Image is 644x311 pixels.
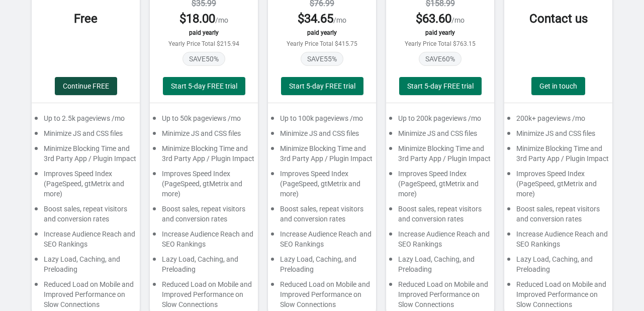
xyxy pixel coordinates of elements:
[55,77,117,95] button: Continue FREE
[298,12,333,26] span: $ 34.65
[504,204,612,229] div: Boost sales, repeat visitors and conversion rates
[268,143,376,169] div: Minimize Blocking Time and 3rd Party App / Plugin Impact
[268,254,376,279] div: Lazy Load, Caching, and Preloading
[63,82,109,90] span: Continue FREE
[504,169,612,204] div: Improves Speed Index (PageSpeed, gtMetrix and more)
[407,82,474,90] span: Start 5-day FREE trial
[396,40,484,47] div: Yearly Price Total $763.15
[32,204,140,229] div: Boost sales, repeat visitors and conversion rates
[182,52,225,66] span: SAVE 50 %
[531,77,585,95] a: Get in touch
[268,229,376,254] div: Increase Audience Reach and SEO Rankings
[539,82,577,90] span: Get in touch
[32,169,140,204] div: Improves Speed Index (PageSpeed, gtMetrix and more)
[268,204,376,229] div: Boost sales, repeat visitors and conversion rates
[399,77,482,95] button: Start 5-day FREE trial
[504,229,612,254] div: Increase Audience Reach and SEO Rankings
[150,143,258,169] div: Minimize Blocking Time and 3rd Party App / Plugin Impact
[150,254,258,279] div: Lazy Load, Caching, and Preloading
[289,82,355,90] span: Start 5-day FREE trial
[504,113,612,128] div: 200k+ pageviews /mo
[150,169,258,204] div: Improves Speed Index (PageSpeed, gtMetrix and more)
[32,254,140,279] div: Lazy Load, Caching, and Preloading
[386,229,494,254] div: Increase Audience Reach and SEO Rankings
[386,143,494,169] div: Minimize Blocking Time and 3rd Party App / Plugin Impact
[281,77,363,95] button: Start 5-day FREE trial
[268,113,376,128] div: Up to 100k pageviews /mo
[416,12,451,26] span: $ 63.60
[386,169,494,204] div: Improves Speed Index (PageSpeed, gtMetrix and more)
[160,29,248,36] div: paid yearly
[179,12,215,26] span: $ 18.00
[278,29,366,36] div: paid yearly
[74,12,98,26] span: Free
[32,113,140,128] div: Up to 2.5k pageviews /mo
[268,169,376,204] div: Improves Speed Index (PageSpeed, gtMetrix and more)
[529,12,588,26] span: Contact us
[160,40,248,47] div: Yearly Price Total $215.94
[386,113,494,128] div: Up to 200k pageviews /mo
[163,77,245,95] button: Start 5-day FREE trial
[150,113,258,128] div: Up to 50k pageviews /mo
[278,11,366,27] div: /mo
[32,229,140,254] div: Increase Audience Reach and SEO Rankings
[396,29,484,36] div: paid yearly
[504,128,612,143] div: Minimize JS and CSS files
[150,204,258,229] div: Boost sales, repeat visitors and conversion rates
[419,52,462,66] span: SAVE 60 %
[150,229,258,254] div: Increase Audience Reach and SEO Rankings
[32,143,140,169] div: Minimize Blocking Time and 3rd Party App / Plugin Impact
[386,128,494,143] div: Minimize JS and CSS files
[32,128,140,143] div: Minimize JS and CSS files
[396,11,484,27] div: /mo
[160,11,248,27] div: /mo
[301,52,343,66] span: SAVE 55 %
[278,40,366,47] div: Yearly Price Total $415.75
[386,204,494,229] div: Boost sales, repeat visitors and conversion rates
[171,82,237,90] span: Start 5-day FREE trial
[504,254,612,279] div: Lazy Load, Caching, and Preloading
[150,128,258,143] div: Minimize JS and CSS files
[268,128,376,143] div: Minimize JS and CSS files
[504,143,612,169] div: Minimize Blocking Time and 3rd Party App / Plugin Impact
[386,254,494,279] div: Lazy Load, Caching, and Preloading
